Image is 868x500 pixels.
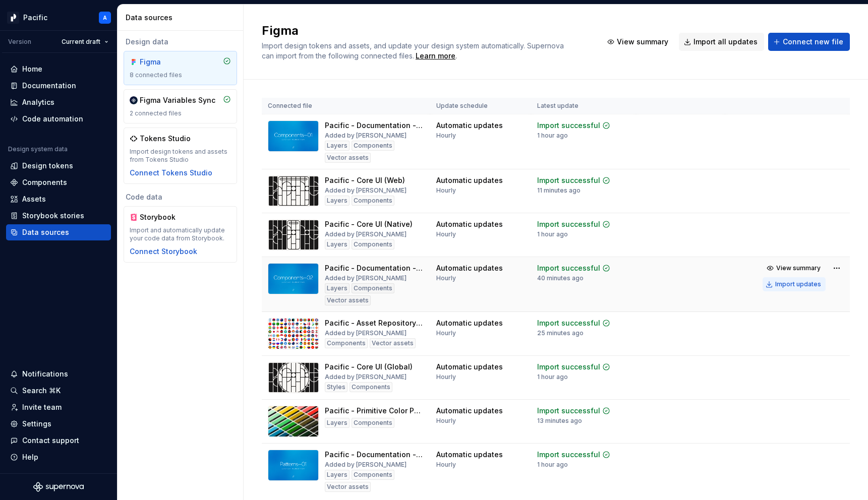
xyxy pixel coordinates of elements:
[416,51,455,61] a: Learn more
[33,482,84,492] svg: Supernova Logo
[617,37,668,47] span: View summary
[8,145,68,153] div: Design system data
[6,174,111,191] a: Components
[436,219,503,229] div: Automatic updates
[352,141,394,151] div: Components
[352,283,394,293] div: Components
[436,450,503,460] div: Automatic updates
[783,37,843,47] span: Connect new file
[23,13,47,23] div: Pacific
[325,141,350,151] div: Layers
[22,369,68,379] div: Notifications
[22,452,38,462] div: Help
[22,419,51,429] div: Settings
[22,194,46,204] div: Assets
[22,386,61,396] div: Search ⌘K
[531,98,636,114] th: Latest update
[537,329,584,337] div: 25 minutes ago
[325,418,350,428] div: Layers
[62,38,100,46] span: Current draft
[537,362,600,372] div: Import successful
[124,206,237,263] a: StorybookImport and automatically update your code data from Storybook.Connect Storybook
[537,318,600,328] div: Import successful
[537,373,568,381] div: 1 hour ago
[22,402,62,412] div: Invite team
[352,239,394,249] div: Components
[325,175,405,185] div: Pacific - Core UI (Web)
[352,418,394,428] div: Components
[436,230,456,238] div: Hourly
[352,196,394,206] div: Components
[325,406,424,416] div: Pacific - Primitive Color Palette
[2,7,115,28] button: PacificA
[262,23,590,39] h2: Figma
[602,33,675,51] button: View summary
[325,362,413,372] div: Pacific - Core UI (Global)
[22,97,54,107] div: Analytics
[6,399,111,415] a: Invite team
[130,71,231,79] div: 8 connected files
[436,120,503,131] div: Automatic updates
[325,132,407,140] div: Added by [PERSON_NAME]
[325,482,371,492] div: Vector assets
[6,191,111,207] a: Assets
[537,406,600,416] div: Import successful
[140,212,188,222] div: Storybook
[262,98,430,114] th: Connected file
[22,227,69,237] div: Data sources
[22,435,79,446] div: Contact support
[22,161,73,171] div: Design tokens
[140,57,188,67] div: Figma
[22,211,84,221] div: Storybook stories
[537,450,600,460] div: Import successful
[325,373,407,381] div: Added by [PERSON_NAME]
[430,98,531,114] th: Update schedule
[124,89,237,123] a: Figma Variables Sync2 connected files
[6,416,111,432] a: Settings
[124,192,237,202] div: Code data
[6,61,111,77] a: Home
[537,186,581,195] div: 11 minutes ago
[6,158,111,174] a: Design tokens
[414,52,457,60] span: .
[436,461,456,469] div: Hourly
[436,362,503,372] div: Automatic updates
[22,64,42,74] div: Home
[763,261,826,275] button: View summary
[130,168,212,178] button: Connect Tokens Studio
[126,13,239,23] div: Data sources
[22,81,76,91] div: Documentation
[6,432,111,449] button: Contact support
[436,175,503,185] div: Automatic updates
[6,224,111,240] a: Data sources
[6,111,111,127] a: Code automation
[436,263,503,273] div: Automatic updates
[436,373,456,381] div: Hourly
[768,33,850,51] button: Connect new file
[103,14,107,22] div: A
[130,109,231,117] div: 2 connected files
[775,280,821,288] div: Import updates
[537,230,568,238] div: 1 hour ago
[350,382,392,392] div: Components
[325,196,350,206] div: Layers
[325,295,371,305] div: Vector assets
[325,318,424,328] div: Pacific - Asset Repository (Flags)
[537,263,600,273] div: Import successful
[6,208,111,224] a: Storybook stories
[130,246,197,257] button: Connect Storybook
[679,33,764,51] button: Import all updates
[124,128,237,184] a: Tokens StudioImport design tokens and assets from Tokens StudioConnect Tokens Studio
[325,329,407,337] div: Added by [PERSON_NAME]
[8,38,31,46] div: Version
[325,219,413,229] div: Pacific - Core UI (Native)
[537,175,600,185] div: Import successful
[325,470,350,480] div: Layers
[325,274,407,282] div: Added by [PERSON_NAME]
[325,120,424,131] div: Pacific - Documentation - Components 01
[140,134,191,144] div: Tokens Studio
[693,37,758,47] span: Import all updates
[537,417,582,425] div: 13 minutes ago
